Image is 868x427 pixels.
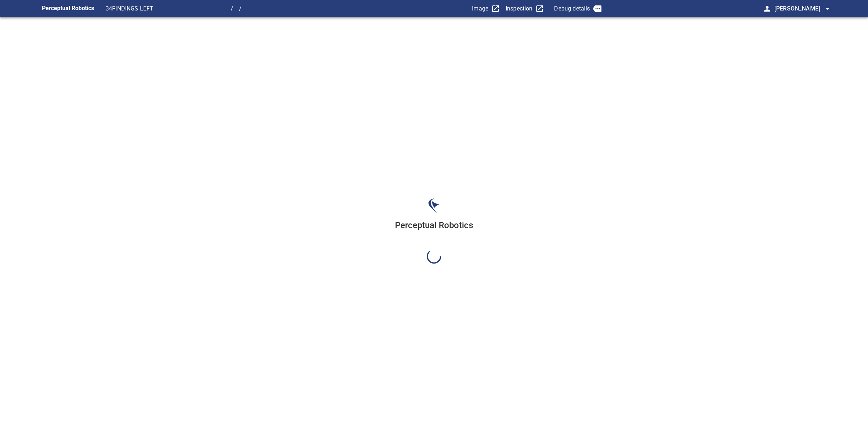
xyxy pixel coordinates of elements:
a: Image [472,4,500,13]
span: [PERSON_NAME] [774,4,832,14]
span: arrow_drop_down [823,4,832,13]
span: / [231,4,233,13]
img: pr [428,198,440,213]
span: person [763,4,771,13]
button: [PERSON_NAME] [771,1,832,16]
p: Inspection [506,4,533,13]
p: 34 FINDINGS LEFT [106,4,228,13]
p: Image [472,4,488,13]
div: Perceptual Robotics [395,219,473,249]
a: Inspection [506,4,544,13]
figcaption: Perceptual Robotics [42,3,94,14]
span: / [239,4,242,13]
p: Debug details [554,4,590,13]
